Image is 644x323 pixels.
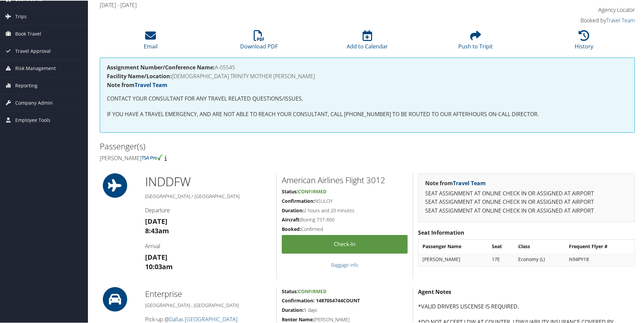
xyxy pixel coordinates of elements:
h5: Boeing 737-800 [282,216,408,222]
strong: Status: [282,287,298,294]
h4: [PERSON_NAME] [100,154,362,161]
img: tsa-precheck.png [141,154,163,160]
td: 17E [488,253,514,265]
strong: Status: [282,188,298,194]
strong: Duration: [282,306,304,313]
h4: [DEMOGRAPHIC_DATA] TRINITY MOTHER [PERSON_NAME] [107,73,628,78]
a: Email [144,33,158,49]
h5: [PERSON_NAME] [282,316,408,322]
h4: Booked by [509,16,635,23]
a: History [575,33,593,49]
h5: [GEOGRAPHIC_DATA] , [GEOGRAPHIC_DATA] [145,301,271,308]
strong: Booked: [282,225,301,232]
strong: Agent Notes [418,287,451,295]
a: Check-in [282,234,408,253]
span: Book Travel [15,25,41,42]
a: Download PDF [240,33,278,49]
a: Add to Calendar [347,33,388,49]
th: Frequent Flyer # [566,240,634,252]
span: Trips [15,7,27,24]
strong: 10:03am [145,261,173,271]
strong: [DATE] [145,252,167,261]
p: CONTACT YOUR CONSULTANT FOR ANY TRAVEL RELATED QUESTIONS/ISSUES. [107,94,628,103]
strong: [DATE] [145,216,167,225]
a: Dallas [GEOGRAPHIC_DATA] [169,315,237,322]
h4: A-05545 [107,64,628,69]
th: Passenger Name [419,240,488,252]
h4: Departure [145,206,271,213]
h4: Agency Locator [509,5,635,13]
strong: Note from [425,179,486,186]
th: Class [515,240,565,252]
strong: Duration: [282,207,304,213]
strong: Assignment Number/Conference Name: [107,63,215,70]
span: Confirmed [298,287,326,294]
a: Baggage Info [331,261,358,267]
th: Seat [488,240,514,252]
a: Travel Team [606,16,635,23]
h4: [DATE] - [DATE] [100,1,499,8]
a: Travel Team [135,81,167,88]
strong: Aircraft: [282,216,301,222]
td: [PERSON_NAME] [419,253,488,265]
h5: 5 days [282,306,408,313]
h2: American Airlines Flight 3012 [282,174,408,185]
strong: Note from [107,81,167,88]
span: Travel Approval [15,42,51,59]
strong: Renter Name: [282,316,314,322]
h1: IND DFW [145,173,271,190]
strong: Facility Name/Location: [107,72,172,79]
strong: Confirmation: [282,197,315,203]
h5: [GEOGRAPHIC_DATA] / [GEOGRAPHIC_DATA] [145,192,271,199]
span: Confirmed [298,188,326,194]
a: Push to Tripit [458,33,493,49]
h5: NSULOY [282,197,408,204]
h5: Confirmed [282,225,408,232]
span: Risk Management [15,59,56,76]
p: SEAT ASSIGNMENT AT ONLINE CHECK IN OR ASSIGNED AT AIRPORT SEAT ASSIGNMENT AT ONLINE CHECK IN OR A... [425,189,628,215]
h2: Passenger(s) [100,140,362,151]
span: Company Admin [15,94,53,111]
h5: 2 hours and 20 minutes [282,207,408,213]
p: *VALID DRIVERS LISCENSE IS REQUIRED. [418,302,635,310]
h2: Enterprise [145,287,271,299]
td: N94PY18 [566,253,634,265]
strong: Confirmation: 1487054744COUNT [282,297,360,303]
span: Employee Tools [15,111,50,128]
td: Economy (L) [515,253,565,265]
p: IF YOU HAVE A TRAVEL EMERGENCY, AND ARE NOT ABLE TO REACH YOUR CONSULTANT, CALL [PHONE_NUMBER] TO... [107,109,628,118]
a: Travel Team [453,179,486,186]
h4: Pick-up @ [145,315,271,322]
strong: Seat Information [418,228,464,236]
span: Reporting [15,77,38,93]
strong: 8:43am [145,225,169,235]
h4: Arrival [145,242,271,249]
